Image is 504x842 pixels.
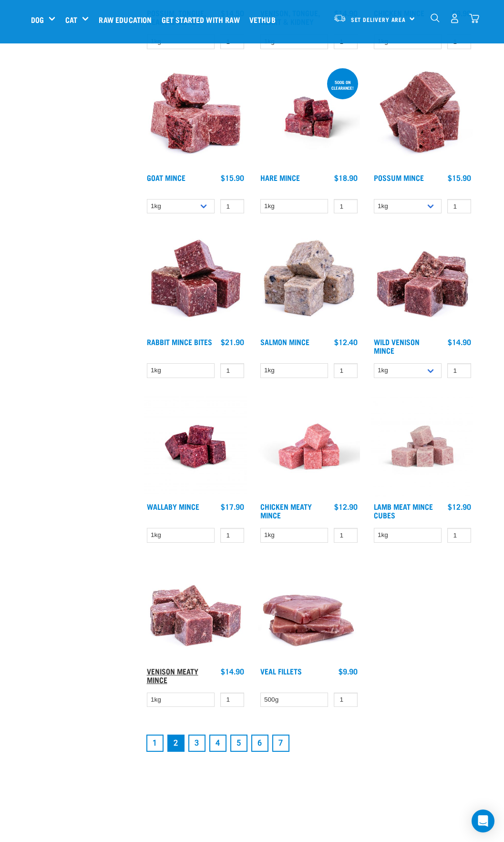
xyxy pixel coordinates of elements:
[221,173,244,182] div: $15.90
[334,363,358,378] input: 1
[448,173,471,182] div: $15.90
[371,231,473,333] img: Pile Of Cubed Wild Venison Mince For Pets
[144,560,247,662] img: 1117 Venison Meat Mince 01
[147,504,199,508] a: Wallaby Mince
[450,13,460,23] img: user.png
[258,395,360,497] img: Chicken Meaty Mince
[144,66,247,168] img: 1077 Wild Goat Mince 01
[96,0,159,39] a: Raw Education
[258,560,360,662] img: Stack Of Raw Veal Fillets
[351,18,406,21] span: Set Delivery Area
[371,66,473,168] img: 1102 Possum Mince 01
[146,735,164,752] a: Goto page 1
[31,14,44,25] a: Dog
[247,0,283,39] a: Vethub
[220,528,244,543] input: 1
[258,231,360,333] img: 1141 Salmon Mince 01
[334,502,358,511] div: $12.90
[447,199,471,214] input: 1
[251,735,268,752] a: Goto page 6
[431,13,440,22] img: home-icon-1@2x.png
[334,173,358,182] div: $18.90
[221,337,244,346] div: $21.90
[371,395,473,497] img: Lamb Meat Mince
[220,199,244,214] input: 1
[327,75,358,95] div: 500g on clearance!
[144,231,247,333] img: Whole Minced Rabbit Cubes 01
[260,669,302,673] a: Veal Fillets
[447,528,471,543] input: 1
[209,735,226,752] a: Goto page 4
[147,669,198,682] a: Venison Meaty Mince
[159,0,247,39] a: Get started with Raw
[260,504,312,517] a: Chicken Meaty Mince
[144,395,247,497] img: Wallaby Mince 1675
[65,14,77,25] a: Cat
[260,175,300,179] a: Hare Mince
[374,339,420,352] a: Wild Venison Mince
[147,175,185,179] a: Goat Mince
[339,667,358,675] div: $9.90
[374,504,433,517] a: Lamb Meat Mince Cubes
[334,337,358,346] div: $12.40
[374,175,424,179] a: Possum Mince
[260,339,309,344] a: Salmon Mince
[333,14,346,22] img: van-moving.png
[220,693,244,707] input: 1
[167,735,185,752] a: Page 2
[221,667,244,675] div: $14.90
[144,733,473,754] nav: pagination
[147,339,212,344] a: Rabbit Mince Bites
[334,528,358,543] input: 1
[188,735,206,752] a: Goto page 3
[448,502,471,511] div: $12.90
[448,337,471,346] div: $14.90
[447,363,471,378] input: 1
[469,13,479,23] img: home-icon@2x.png
[334,693,358,707] input: 1
[258,66,360,168] img: Raw Essentials Hare Mince Raw Bites For Cats & Dogs
[272,735,289,752] a: Goto page 7
[221,502,244,511] div: $17.90
[334,199,358,214] input: 1
[472,810,494,832] div: Open Intercom Messenger
[220,363,244,378] input: 1
[230,735,247,752] a: Goto page 5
